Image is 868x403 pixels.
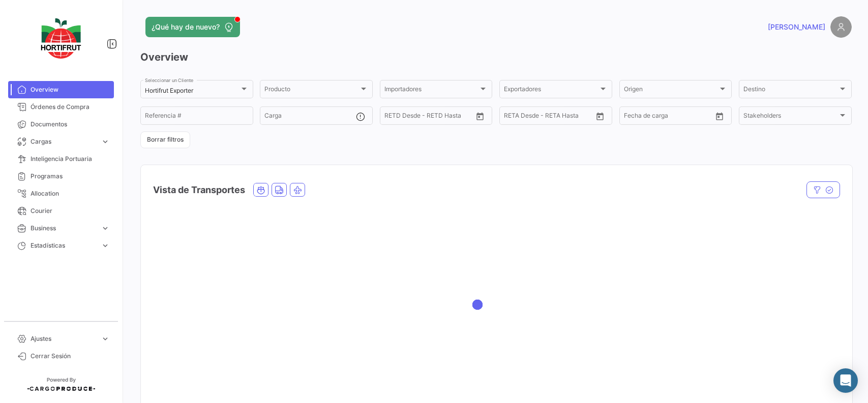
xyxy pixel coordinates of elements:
[8,168,114,185] a: Programas
[472,109,488,124] button: Open calendar
[31,224,97,233] span: Business
[768,22,825,32] span: [PERSON_NAME]
[743,114,838,121] span: Stakeholders
[31,154,110,164] span: Inteligencia Portuaria
[8,185,114,202] a: Allocation
[152,22,220,32] span: ¿Qué hay de nuevo?
[8,98,114,116] a: Órdenes de Compra
[101,137,110,146] span: expand_more
[101,241,110,250] span: expand_more
[384,114,403,121] input: Desde
[101,334,110,343] span: expand_more
[504,114,522,121] input: Desde
[8,116,114,133] a: Documentos
[153,183,245,197] h4: Vista de Transportes
[833,368,858,393] div: Abrir Intercom Messenger
[529,114,572,121] input: Hasta
[384,87,479,94] span: Importadores
[743,87,838,94] span: Destino
[592,109,608,124] button: Open calendar
[36,12,86,65] img: logo-hortifrut.svg
[31,189,110,198] span: Allocation
[254,183,268,196] button: Ocean
[145,87,193,94] mat-select-trigger: Hortifrut Exporter
[649,114,692,121] input: Hasta
[830,16,852,38] img: placeholder-user.png
[101,224,110,233] span: expand_more
[410,114,452,121] input: Hasta
[504,87,598,94] span: Exportadores
[31,120,110,129] span: Documentos
[140,131,190,148] button: Borrar filtros
[31,206,110,216] span: Courier
[712,109,727,124] button: Open calendar
[290,183,305,196] button: Air
[624,87,719,94] span: Origen
[140,50,852,64] h3: Overview
[264,87,359,94] span: Producto
[31,137,97,146] span: Cargas
[8,202,114,220] a: Courier
[31,102,110,112] span: Órdenes de Compra
[272,183,286,196] button: Land
[31,241,97,250] span: Estadísticas
[31,352,110,361] span: Cerrar Sesión
[8,150,114,168] a: Inteligencia Portuaria
[145,17,240,37] button: ¿Qué hay de nuevo?
[624,114,642,121] input: Desde
[8,81,114,98] a: Overview
[31,334,97,343] span: Ajustes
[31,172,110,181] span: Programas
[31,85,110,94] span: Overview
